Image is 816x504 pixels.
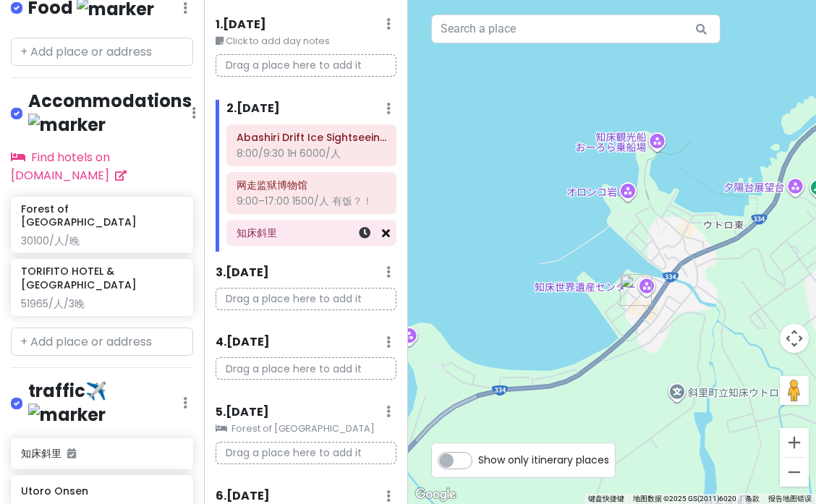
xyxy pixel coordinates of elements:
button: 缩小 [780,458,809,487]
span: Show only itinerary places [478,452,609,468]
div: 51965/人/3晚 [21,297,182,310]
div: 30100/人/晚 [21,234,182,247]
p: Drag a place here to add it [216,357,396,380]
h6: 6 . [DATE] [216,489,270,504]
input: + Add place or address [11,38,193,67]
p: Drag a place here to add it [216,288,396,310]
h6: 知床斜里 [21,447,182,460]
p: Drag a place here to add it [216,442,396,464]
h6: 网走监狱博物馆 [237,179,386,192]
small: Forest of [GEOGRAPHIC_DATA] [216,422,396,436]
h6: 2 . [DATE] [226,101,280,116]
small: Click to add day notes [216,34,396,48]
h6: Utoro Onsen [21,484,182,497]
h6: 知床斜里 [237,226,386,239]
img: Google [412,485,459,504]
h6: Forest of [GEOGRAPHIC_DATA] [21,202,182,228]
h6: 4 . [DATE] [216,335,270,350]
h6: TORIFITO HOTEL & [GEOGRAPHIC_DATA] [21,265,182,291]
a: Set a time [359,225,370,242]
p: Drag a place here to add it [216,54,396,77]
h6: Abashiri Drift Ice Sightseeing & Icebreaker Ship [237,131,386,144]
img: marker [28,114,106,136]
div: Utoro Onsen [620,274,652,306]
h6: 3 . [DATE] [216,265,269,281]
h6: 1 . [DATE] [216,17,266,33]
h4: Accommodations [28,90,192,136]
input: Search a place [431,14,721,43]
button: 地图镜头控件 [780,324,809,353]
a: 条款（在新标签页中打开） [745,495,760,503]
div: 8:00/9:30 1H 6000/人 [237,147,386,160]
i: Added to itinerary [67,448,76,458]
div: 9:00–17:00 1500/人 有饭？！ [237,195,386,208]
input: + Add place or address [11,328,193,356]
a: 在 Google 地图中打开此区域（会打开一个新窗口） [412,485,459,504]
a: Remove from day [382,225,390,242]
img: marker [28,403,106,426]
a: 报告地图错误 [768,495,812,503]
h6: 5 . [DATE] [216,405,269,420]
span: 地图数据 ©2025 GS(2011)6020 [633,495,736,503]
button: 键盘快捷键 [588,494,624,504]
a: Find hotels on [DOMAIN_NAME] [11,149,127,184]
button: 放大 [780,428,809,457]
h4: traffic✈️ [28,380,183,426]
button: 将街景小人拖到地图上以打开街景 [780,376,809,405]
